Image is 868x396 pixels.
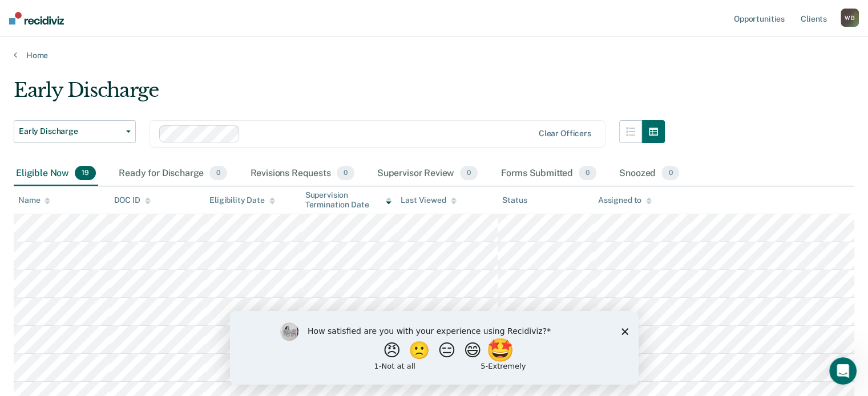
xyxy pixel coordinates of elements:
div: Eligible Now19 [14,161,98,186]
div: Ready for Discharge0 [116,161,229,186]
iframe: Intercom live chat [829,357,857,385]
span: 0 [337,166,354,181]
div: Supervision Termination Date [305,190,392,210]
div: Eligibility Date [209,195,275,205]
span: 0 [579,166,596,181]
iframe: Survey by Kim from Recidiviz [230,311,639,385]
button: Early Discharge [14,120,136,143]
span: 0 [209,166,227,181]
span: 0 [661,166,679,181]
div: Name [18,195,50,205]
div: Forms Submitted0 [498,161,599,186]
div: Snoozed0 [617,161,681,186]
div: Last Viewed [401,195,456,205]
div: Revisions Requests0 [248,161,356,186]
img: Recidiviz [9,12,64,25]
div: Assigned to [598,195,652,205]
div: W B [841,9,859,27]
div: DOC ID [114,195,151,205]
div: Early Discharge [14,79,665,111]
span: 0 [460,166,478,181]
button: WB [841,9,859,27]
div: Supervisor Review0 [375,161,481,186]
div: Clear officers [539,129,591,138]
span: Early Discharge [19,126,122,136]
a: Home [14,50,854,60]
span: 19 [75,166,96,181]
div: Status [502,195,527,205]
